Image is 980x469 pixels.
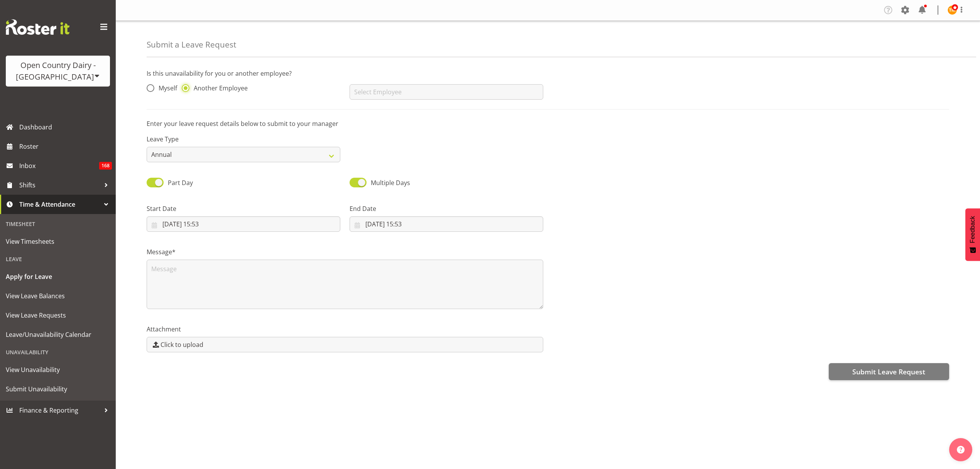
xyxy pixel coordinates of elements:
span: Dashboard [19,121,112,133]
div: Unavailability [2,344,114,360]
label: Start Date [147,204,340,213]
span: Submit Unavailability [6,383,110,395]
div: Open Country Dairy - [GEOGRAPHIC_DATA] [14,59,102,83]
label: Leave Type [147,134,340,144]
button: Submit Leave Request [829,363,949,380]
label: Message* [147,247,543,257]
span: Finance & Reporting [19,404,100,416]
div: Timesheet [2,216,114,232]
input: Click to select... [147,216,340,232]
span: Roster [19,141,112,152]
span: Myself [154,84,177,92]
span: View Unavailability [6,364,110,376]
span: Time & Attendance [19,199,100,210]
img: tim-magness10922.jpg [948,5,957,15]
span: Feedback [969,216,976,243]
a: View Timesheets [2,232,114,251]
a: Leave/Unavailability Calendar [2,325,114,344]
a: View Leave Balances [2,286,114,306]
div: Leave [2,251,114,267]
span: Leave/Unavailability Calendar [6,329,110,340]
span: 168 [99,162,112,170]
a: Apply for Leave [2,267,114,286]
span: Inbox [19,160,99,172]
a: View Unavailability [2,360,114,379]
p: Is this unavailability for you or another employee? [147,69,949,78]
label: Attachment [147,325,543,334]
a: View Leave Requests [2,306,114,325]
p: Enter your leave request details below to submit to your manager [147,119,949,128]
span: Part Day [168,178,193,187]
span: View Leave Balances [6,290,110,302]
span: Submit Leave Request [852,367,925,377]
label: End Date [350,204,543,213]
input: Select Employee [350,84,543,100]
span: Multiple Days [371,178,410,187]
span: Apply for Leave [6,271,110,282]
img: Rosterit website logo [6,19,69,35]
span: Shifts [19,179,100,191]
h4: Submit a Leave Request [147,40,236,49]
input: Click to select... [350,216,543,232]
span: View Leave Requests [6,309,110,321]
span: Another Employee [189,84,248,92]
img: help-xxl-2.png [957,446,965,454]
a: Submit Unavailability [2,379,114,399]
button: Feedback - Show survey [965,208,980,261]
span: Click to upload [161,340,203,349]
span: View Timesheets [6,236,110,247]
